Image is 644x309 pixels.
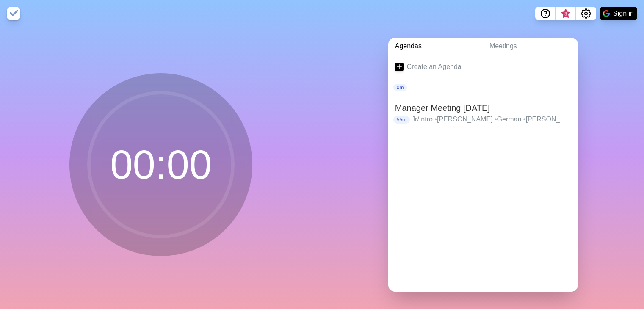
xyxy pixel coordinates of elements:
[556,7,576,20] button: What’s new
[395,102,571,114] h2: Manager Meeting [DATE]
[388,55,578,79] a: Create an Agenda
[393,116,410,124] p: 55m
[523,116,526,123] span: •
[535,7,556,20] button: Help
[495,116,497,123] span: •
[600,7,637,20] button: Sign in
[576,7,596,20] button: Settings
[388,38,483,55] a: Agendas
[562,11,569,17] span: 3
[434,116,437,123] span: •
[7,7,20,20] img: timeblocks logo
[412,114,571,124] p: Jr/Intro [PERSON_NAME] German [PERSON_NAME] Zeke [PERSON_NAME] [PERSON_NAME] [PERSON_NAME] [PERSO...
[603,10,610,17] img: google logo
[483,38,578,55] a: Meetings
[393,84,407,91] p: 0m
